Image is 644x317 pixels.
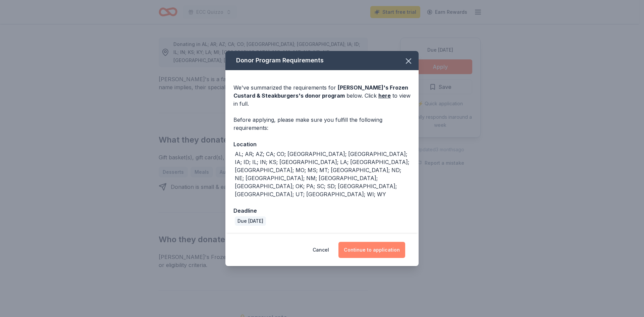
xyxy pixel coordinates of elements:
div: AL; AR; AZ; CA; CO; [GEOGRAPHIC_DATA]; [GEOGRAPHIC_DATA]; IA; ID; IL; IN; KS; [GEOGRAPHIC_DATA]; ... [235,150,411,198]
div: Location [233,140,411,149]
div: Before applying, please make sure you fulfill the following requirements: [233,116,411,132]
div: Donor Program Requirements [225,51,419,70]
div: We've summarized the requirements for below. Click to view in full. [233,84,411,108]
button: Cancel [313,242,329,258]
a: here [378,92,391,100]
button: Continue to application [338,242,405,258]
div: Deadline [233,206,411,215]
div: Due [DATE] [235,216,266,226]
